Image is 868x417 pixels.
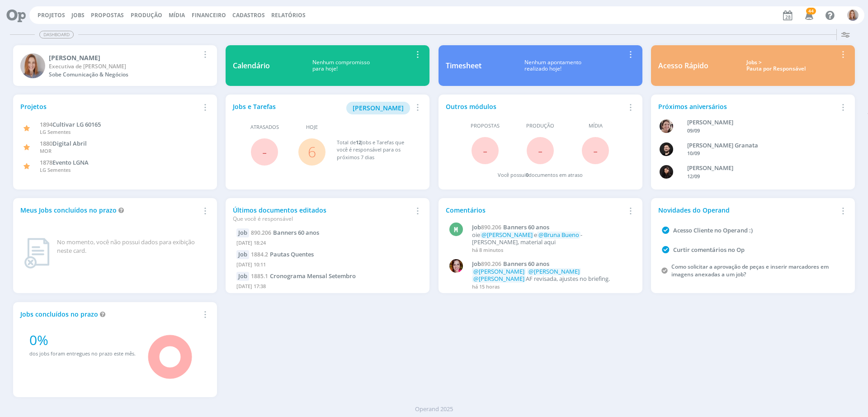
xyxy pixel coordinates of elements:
[449,259,463,273] img: B
[449,223,463,236] div: M
[503,223,549,231] span: Banners 60 anos
[498,171,583,179] div: Você possui documentos em atraso
[250,123,279,131] span: Atrasados
[20,205,199,215] div: Meus Jobs concluídos no prazo
[687,173,700,180] span: 12/09
[273,228,319,237] span: Banners 60 anos
[40,158,89,166] a: 1878Evento LGNA
[658,102,837,111] div: Próximos aniversários
[39,31,74,38] span: Dashboard
[251,250,314,258] a: 1884.2Pautas Quentes
[40,166,71,173] span: LG Sementes
[233,60,270,71] div: Calendário
[166,12,188,19] button: Mídia
[472,283,500,290] span: há 15 horas
[481,260,501,268] span: 890.206
[799,7,818,24] button: 44
[233,215,412,223] div: Que você é responsável
[91,11,124,19] span: Propostas
[526,171,528,178] span: 0
[269,12,308,19] button: Relatórios
[233,102,412,114] div: Jobs e Tarefas
[483,141,487,160] span: -
[233,205,412,223] div: Últimos documentos editados
[128,12,165,19] button: Produção
[49,71,199,79] div: Sobe Comunicação & Negócios
[446,205,625,215] div: Comentários
[49,62,199,71] div: Executiva de Contas Jr
[236,228,249,237] div: Job
[52,139,87,147] span: Digital Abril
[503,260,549,268] span: Banners 60 anos
[471,122,500,130] span: Propostas
[38,11,65,19] a: Projetos
[439,45,642,86] a: TimesheetNenhum apontamentorealizado hoje!
[660,119,673,133] img: A
[57,238,206,256] div: No momento, você não possui dados para exibição neste card.
[40,139,87,147] a: 1880Digital Abril
[472,261,630,268] a: Job890.206Banners 60 anos
[40,120,101,128] a: 1894Cultivar LG 60165
[847,9,859,21] img: A
[658,60,708,71] div: Acesso Rápido
[346,103,410,112] a: [PERSON_NAME]
[24,238,50,269] img: dashboard_not_found.png
[658,205,837,215] div: Novidades do Operand
[473,267,524,275] span: @[PERSON_NAME]
[589,122,603,130] span: Mídia
[472,268,630,282] p: AF revisada, ajustes no briefing.
[29,350,136,358] div: dos jobs foram entregues no prazo este mês.
[446,102,625,111] div: Outros módulos
[715,59,837,72] div: Jobs > Pauta por Responsável
[20,102,199,111] div: Projetos
[88,12,127,19] button: Propostas
[472,232,630,246] p: oie e - [PERSON_NAME], material aqui
[481,223,501,231] span: 890.206
[673,226,753,234] a: Acesso Cliente no Operand :)
[472,246,503,253] span: há 8 minutos
[346,102,410,114] button: [PERSON_NAME]
[40,147,52,154] span: MOR
[593,141,598,160] span: -
[169,11,185,19] a: Mídia
[236,250,249,259] div: Job
[673,246,745,254] a: Curtir comentários no Op
[251,228,319,237] a: 890.206Banners 60 anos
[660,165,673,179] img: L
[236,259,419,272] div: [DATE] 10:11
[71,11,85,19] a: Jobs
[538,141,542,160] span: -
[232,11,265,19] span: Cadastros
[481,59,625,72] div: Nenhum apontamento realizado hoje!
[69,12,87,19] button: Jobs
[481,231,533,239] span: @[PERSON_NAME]
[308,142,316,161] a: 6
[687,141,834,150] div: Bruno Corralo Granata
[271,11,306,19] a: Relatórios
[473,275,524,283] span: @[PERSON_NAME]
[20,309,199,319] div: Jobs concluídos no prazo
[236,281,419,294] div: [DATE] 17:38
[20,53,45,78] img: A
[660,142,673,156] img: B
[356,139,361,146] span: 12
[189,12,229,19] button: Financeiro
[40,139,52,147] span: 1880
[13,45,217,86] a: A[PERSON_NAME]Executiva de [PERSON_NAME]Sobe Comunicação & Negócios
[192,11,226,19] a: Financeiro
[40,128,71,135] span: LG Sementes
[49,53,199,62] div: Amanda Oliveira
[35,12,68,19] button: Projetos
[262,142,267,161] span: -
[251,251,268,258] span: 1884.2
[29,330,136,350] div: 0%
[270,250,314,258] span: Pautas Quentes
[131,11,162,19] a: Produção
[671,263,829,278] a: Como solicitar a aprovação de peças e inserir marcadores em imagens anexadas a um job?
[40,158,52,166] span: 1878
[251,229,271,237] span: 890.206
[528,267,580,275] span: @[PERSON_NAME]
[806,8,816,14] span: 44
[52,120,101,128] span: Cultivar LG 60165
[847,7,859,23] button: A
